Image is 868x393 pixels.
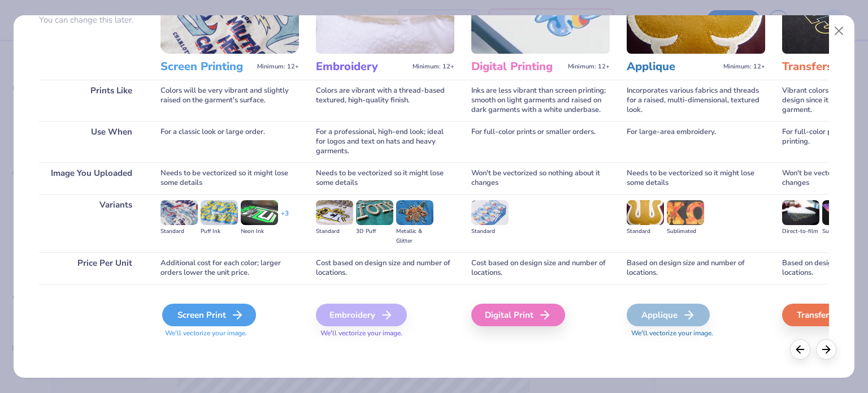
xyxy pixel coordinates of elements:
[822,227,860,236] div: Supacolor
[316,227,353,236] div: Standard
[39,121,144,162] div: Use When
[316,304,407,326] div: Embroidery
[160,59,253,74] h3: Screen Printing
[471,252,610,284] div: Cost based on design size and number of locations.
[39,15,144,25] p: You can change this later.
[627,304,710,326] div: Applique
[667,200,704,225] img: Sublimated
[316,80,454,121] div: Colors are vibrant with a thread-based textured, high-quality finish.
[316,329,454,338] span: We'll vectorize your image.
[281,209,289,228] div: + 3
[316,252,454,284] div: Cost based on design size and number of locations.
[160,80,299,121] div: Colors will be very vibrant and slightly raised on the garment's surface.
[241,200,278,225] img: Neon Ink
[627,200,664,225] img: Standard
[471,304,565,326] div: Digital Print
[39,252,144,284] div: Price Per Unit
[782,304,865,326] div: Transfers
[356,227,393,236] div: 3D Puff
[316,200,353,225] img: Standard
[316,162,454,194] div: Needs to be vectorized so it might lose some details
[160,200,198,225] img: Standard
[257,63,299,71] span: Minimum: 12+
[316,121,454,162] div: For a professional, high-end look; ideal for logos and text on hats and heavy garments.
[160,162,299,194] div: Needs to be vectorized so it might lose some details
[39,80,144,121] div: Prints Like
[471,80,610,121] div: Inks are less vibrant than screen printing; smooth on light garments and raised on dark garments ...
[627,121,765,162] div: For large-area embroidery.
[160,121,299,162] div: For a classic look or large order.
[627,80,765,121] div: Incorporates various fabrics and threads for a raised, multi-dimensional, textured look.
[627,59,719,74] h3: Applique
[471,227,509,236] div: Standard
[396,200,433,225] img: Metallic & Glitter
[471,121,610,162] div: For full-color prints or smaller orders.
[160,252,299,284] div: Additional cost for each color; larger orders lower the unit price.
[160,329,299,338] span: We'll vectorize your image.
[627,227,664,236] div: Standard
[782,227,819,236] div: Direct-to-film
[471,162,610,194] div: Won't be vectorized so nothing about it changes
[667,227,704,236] div: Sublimated
[39,162,144,194] div: Image You Uploaded
[471,59,563,74] h3: Digital Printing
[201,200,238,225] img: Puff Ink
[316,59,408,74] h3: Embroidery
[396,227,433,246] div: Metallic & Glitter
[568,63,610,71] span: Minimum: 12+
[627,329,765,338] span: We'll vectorize your image.
[723,63,765,71] span: Minimum: 12+
[471,200,509,225] img: Standard
[160,227,198,236] div: Standard
[413,63,454,71] span: Minimum: 12+
[162,304,256,326] div: Screen Print
[39,194,144,252] div: Variants
[241,227,278,236] div: Neon Ink
[782,200,819,225] img: Direct-to-film
[201,227,238,236] div: Puff Ink
[822,200,860,225] img: Supacolor
[627,162,765,194] div: Needs to be vectorized so it might lose some details
[828,20,850,42] button: Close
[356,200,393,225] img: 3D Puff
[627,252,765,284] div: Based on design size and number of locations.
